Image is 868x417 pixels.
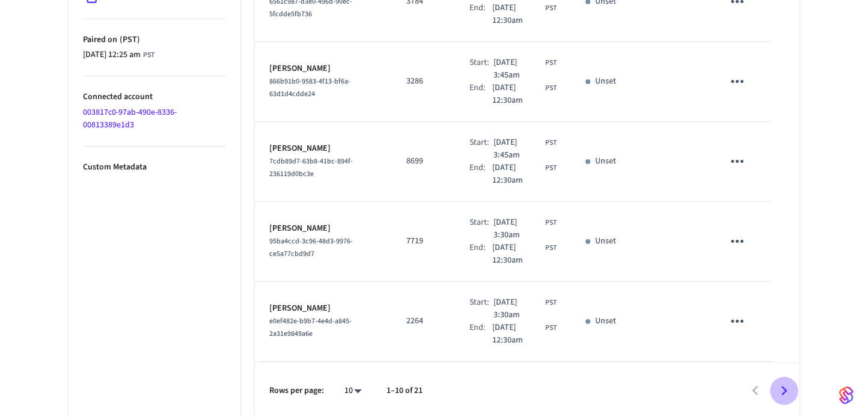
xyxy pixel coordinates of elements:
[269,236,353,259] span: 95ba4ccd-3c96-48d3-9976-ce5a77cbd9d7
[469,82,493,107] div: End:
[494,56,557,82] div: Asia/Manila
[143,50,154,61] span: PST
[494,296,557,321] div: Asia/Manila
[545,163,557,174] span: PST
[494,296,543,321] span: [DATE] 3:30am
[545,323,557,333] span: PST
[595,235,616,248] p: Unset
[269,62,377,75] p: [PERSON_NAME]
[545,138,557,148] span: PST
[83,49,141,61] span: [DATE] 12:25 am
[595,155,616,168] p: Unset
[269,302,377,315] p: [PERSON_NAME]
[406,315,441,327] p: 2264
[469,296,494,321] div: Start:
[269,385,324,397] p: Rows per page:
[492,242,543,267] span: [DATE] 12:30am
[269,76,350,99] span: 866b91b0-9583-4f13-bf6a-63d1d4cdde24
[387,385,423,397] p: 1–10 of 21
[492,2,543,27] span: [DATE] 12:30am
[83,106,177,131] a: 003817c0-97ab-490e-8336-00813389e1d3
[83,34,226,46] p: Paired on
[595,315,616,327] p: Unset
[269,222,377,235] p: [PERSON_NAME]
[469,136,494,162] div: Start:
[494,56,543,82] span: [DATE] 3:45am
[545,83,557,94] span: PST
[492,82,543,107] span: [DATE] 12:30am
[545,297,557,308] span: PST
[269,316,352,339] span: e0ef482e-b9b7-4e4d-a845-2a31e9849a6e
[494,216,557,242] div: Asia/Manila
[494,136,543,162] span: [DATE] 3:45am
[406,235,441,248] p: 7719
[492,162,557,187] div: Asia/Manila
[117,34,140,46] span: ( PST )
[469,216,494,242] div: Start:
[469,242,493,267] div: End:
[545,243,557,254] span: PST
[469,56,494,82] div: Start:
[469,321,493,347] div: End:
[839,386,854,405] img: SeamLogoGradient.69752ec5.svg
[494,216,543,242] span: [DATE] 3:30am
[492,162,543,187] span: [DATE] 12:30am
[83,49,154,61] div: Asia/Manila
[269,142,377,155] p: [PERSON_NAME]
[492,242,557,267] div: Asia/Manila
[83,161,226,174] p: Custom Metadata
[338,382,367,400] div: 10
[269,156,353,179] span: 7cdb89d7-63b8-41bc-894f-236119d0bc3e
[83,91,226,103] p: Connected account
[545,218,557,228] span: PST
[545,3,557,14] span: PST
[469,2,493,27] div: End:
[492,321,543,347] span: [DATE] 12:30am
[492,82,557,107] div: Asia/Manila
[492,321,557,347] div: Asia/Manila
[406,155,441,168] p: 8699
[469,162,493,187] div: End:
[494,136,557,162] div: Asia/Manila
[770,377,798,405] button: Go to next page
[406,75,441,88] p: 3286
[492,2,557,27] div: Asia/Manila
[595,75,616,88] p: Unset
[545,58,557,68] span: PST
